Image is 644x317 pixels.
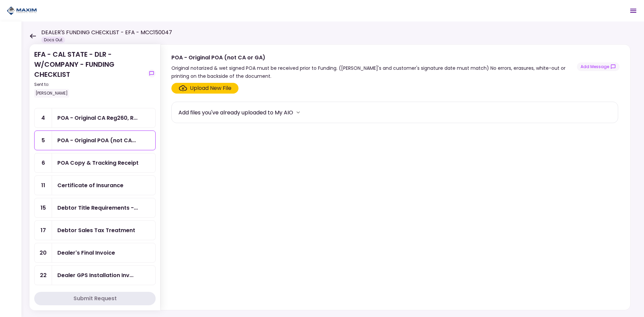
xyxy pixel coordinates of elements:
div: 4 [35,108,52,127]
div: 15 [35,198,52,217]
a: 15Debtor Title Requirements - Proof of IRP or Exemption [34,198,156,218]
div: Docs Out [41,37,65,43]
div: EFA - CAL STATE - DLR - W/COMPANY - FUNDING CHECKLIST [34,49,145,98]
div: Sent to: [34,82,145,88]
div: Original notarized & wet signed POA must be received prior to Funding. ([PERSON_NAME]'s and custo... [171,64,577,80]
button: Open menu [625,3,641,19]
button: show-messages [148,69,156,77]
div: [PERSON_NAME] [34,89,69,98]
div: 17 [35,221,52,240]
a: 5POA - Original POA (not CA or GA) [34,130,156,150]
div: POA - Original POA (not CA or GA)Original notarized & wet signed POA must be received prior to Fu... [160,44,631,310]
a: 17Debtor Sales Tax Treatment [34,220,156,240]
div: Debtor Sales Tax Treatment [57,226,135,234]
h1: DEALER'S FUNDING CHECKLIST - EFA - MCC150047 [41,29,172,37]
div: 11 [35,176,52,195]
div: Submit Request [73,295,117,303]
button: show-messages [577,62,620,71]
span: Click here to upload the required document [171,83,238,94]
div: Add files you've already uploaded to My AIO [178,108,293,117]
div: POA Copy & Tracking Receipt [57,159,139,167]
div: Upload New File [190,84,231,92]
a: 20Dealer's Final Invoice [34,243,156,263]
div: Dealer's Final Invoice [57,249,115,257]
button: Submit Request [34,292,156,305]
button: more [293,107,303,117]
div: 22 [35,266,52,285]
div: Dealer GPS Installation Invoice [57,271,133,279]
div: 6 [35,153,52,172]
a: 11Certificate of Insurance [34,175,156,195]
div: Debtor Title Requirements - Proof of IRP or Exemption [57,204,138,212]
div: Certificate of Insurance [57,181,123,190]
div: POA - Original CA Reg260, Reg256, & Reg4008 [57,114,138,122]
div: POA - Original POA (not CA or GA) [57,136,136,145]
a: 6POA Copy & Tracking Receipt [34,153,156,173]
a: 4POA - Original CA Reg260, Reg256, & Reg4008 [34,108,156,128]
img: Partner icon [7,6,37,16]
div: 5 [35,131,52,150]
a: 22Dealer GPS Installation Invoice [34,265,156,285]
div: POA - Original POA (not CA or GA) [171,53,577,62]
div: 20 [35,243,52,262]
